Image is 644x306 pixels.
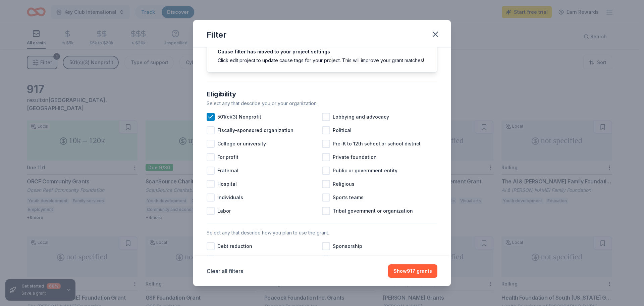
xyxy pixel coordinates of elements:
div: Select any that describe you or your organization. [207,99,437,107]
span: Fiscally-sponsored organization [217,126,293,134]
div: Filter [207,30,226,40]
span: Pre-K to 12th school or school district [333,140,421,148]
span: Lobbying and advocacy [333,113,389,121]
span: Fraternal [217,167,238,175]
span: 501(c)(3) Nonprofit [217,113,261,121]
div: Eligibility [207,89,437,99]
span: Endowment funds or campaigns [217,256,293,264]
span: Tribal government or organization [333,207,413,215]
button: Clear all filters [207,267,243,275]
button: Show917 grants [388,264,437,278]
span: Travel [333,256,347,264]
span: College or university [217,140,266,148]
span: For profit [217,153,238,161]
span: Political [333,126,352,134]
span: Hospital [217,180,237,188]
span: Sports teams [333,193,364,202]
span: Labor [217,207,231,215]
span: Individuals [217,193,243,202]
span: Private foundation [333,153,377,161]
span: Debt reduction [217,242,252,250]
span: Religious [333,180,355,188]
span: Public or government entity [333,167,397,175]
div: Select any that describe how you plan to use the grant. [207,229,437,237]
span: Sponsorship [333,242,362,250]
h5: Cause filter has moved to your project settings [218,49,426,54]
div: Click edit project to update cause tags for your project. This will improve your grant matches! [218,57,426,64]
